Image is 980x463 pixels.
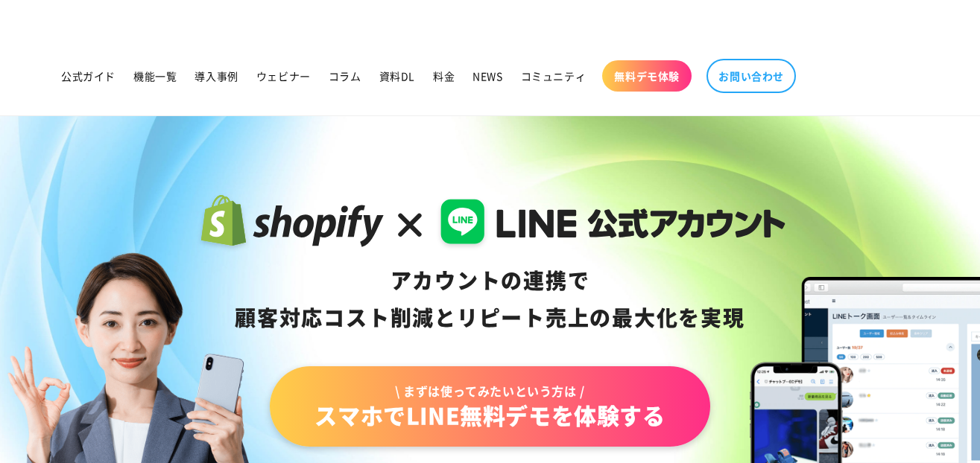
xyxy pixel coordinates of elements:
a: 導入事例 [186,60,247,92]
div: アカウントの連携で 顧客対応コスト削減と リピート売上の 最大化を実現 [195,262,785,336]
span: 公式ガイド [61,69,116,83]
a: 資料DL [370,60,424,92]
a: 公式ガイド [52,60,124,92]
a: NEWS [464,60,511,92]
a: 料金 [424,60,464,92]
span: \ まずは使ってみたいという方は / [314,383,665,399]
span: 導入事例 [195,69,238,83]
span: コラム [329,69,361,83]
a: コミュニティ [512,60,595,92]
span: お問い合わせ [718,69,784,83]
span: 料金 [433,69,455,83]
span: 機能一覧 [133,69,177,83]
span: コミュニティ [521,69,587,83]
span: 無料デモ体験 [614,69,680,83]
a: \ まずは使ってみたいという方は /スマホでLINE無料デモを体験する [270,366,709,447]
span: 資料DL [379,69,415,83]
a: お問い合わせ [706,59,796,93]
a: ウェビナー [247,60,320,92]
span: ウェビナー [256,69,311,83]
a: 機能一覧 [124,60,186,92]
span: NEWS [472,69,502,83]
a: コラム [320,60,370,92]
a: 無料デモ体験 [602,60,692,92]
